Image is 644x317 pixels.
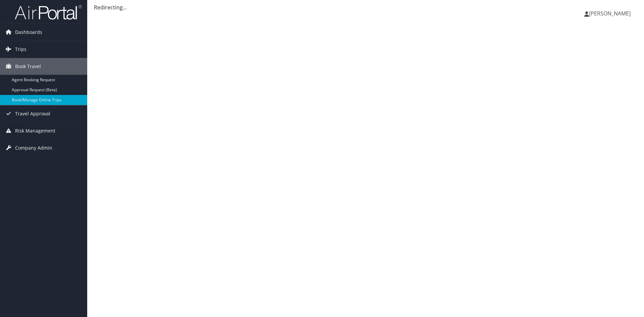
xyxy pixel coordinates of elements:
[15,122,55,139] span: Risk Management
[589,10,631,17] span: [PERSON_NAME]
[15,4,82,20] img: airportal-logo.png
[584,3,637,23] a: [PERSON_NAME]
[15,41,26,58] span: Trips
[15,105,50,122] span: Travel Approval
[15,140,52,156] span: Company Admin
[15,58,41,75] span: Book Travel
[15,24,42,41] span: Dashboards
[94,3,637,11] div: Redirecting...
